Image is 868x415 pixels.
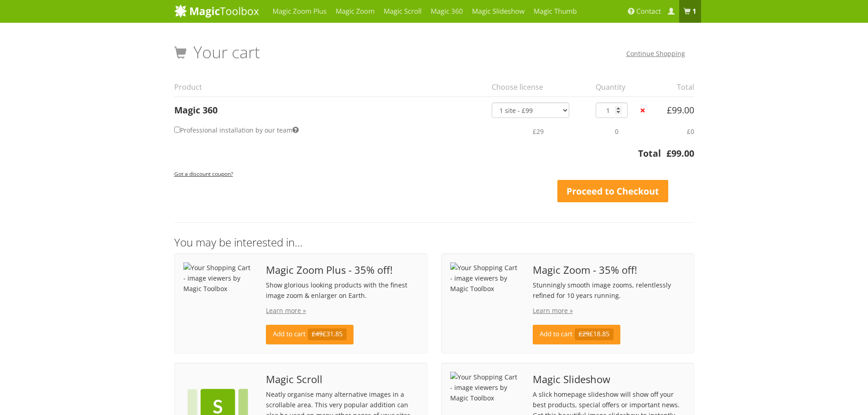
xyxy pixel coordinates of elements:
p: Show glorious looking products with the finest image zoom & enlarger on Earth. [266,280,418,301]
label: Professional installation by our team [174,123,299,137]
h1: Your cart [174,43,260,61]
p: Stunningly smooth image zooms, relentlessly refined for 10 years running. [533,280,685,301]
img: Your Shopping Cart - image viewers by Magic Toolbox [183,262,253,294]
span: £ [667,104,672,116]
a: Proceed to Checkout [557,180,669,203]
span: £0 [687,127,694,136]
span: £31.85 [308,328,347,340]
img: Your Shopping Cart - image viewers by Magic Toolbox [450,372,520,403]
s: £49 [312,330,322,338]
th: Product [174,77,486,97]
a: Magic 360 [174,104,218,116]
th: Quantity [590,77,638,97]
small: Got a discount coupon? [174,170,233,177]
a: Got a discount coupon? [174,166,233,181]
span: £ [666,147,671,159]
a: Learn more » [266,306,306,315]
s: £29 [578,330,589,338]
span: Magic Slideshow [533,374,685,384]
a: × [638,106,647,115]
span: Magic Zoom - 35% off! [533,265,685,275]
b: 1 [692,7,696,16]
input: Professional installation by our team [174,127,180,133]
bdi: 99.00 [666,147,694,159]
th: Total [174,147,661,165]
img: Your Shopping Cart - image viewers by Magic Toolbox [450,262,520,294]
span: Contact [636,7,661,16]
span: £18.85 [575,328,613,340]
a: Add to cart£49£31.85 [266,325,353,344]
h3: You may be interested in… [174,236,694,248]
a: Learn more » [533,306,573,315]
th: Choose license [486,77,590,97]
a: Add to cart£29£18.85 [533,325,620,344]
bdi: 99.00 [667,104,694,116]
img: MagicToolbox.com - Image tools for your website [174,4,259,18]
td: £29 [486,118,590,144]
span: Magic Scroll [266,374,418,384]
a: Continue Shopping [626,49,685,58]
th: Total [655,77,694,97]
span: Magic Zoom Plus - 35% off! [266,265,418,275]
td: 0 [590,118,638,144]
input: Qty [596,102,628,118]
